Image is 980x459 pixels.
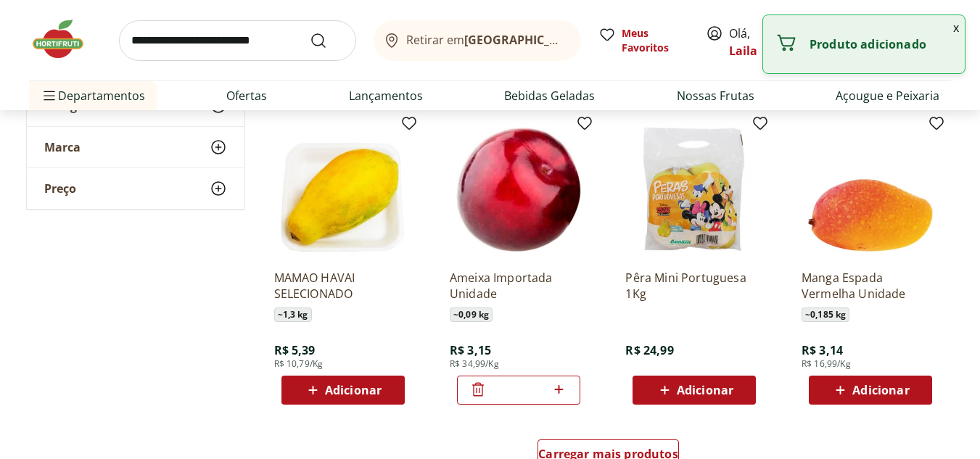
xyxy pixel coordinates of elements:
input: search [119,20,356,61]
span: Olá, [729,25,794,59]
button: Menu [41,78,58,113]
a: Laila [729,43,757,59]
span: Departamentos [41,78,145,113]
span: R$ 24,99 [625,342,673,358]
span: Preço [44,181,76,196]
button: Marca [27,127,244,168]
span: Retirar em [406,33,567,46]
span: R$ 16,99/Kg [802,358,851,370]
b: [GEOGRAPHIC_DATA]/[GEOGRAPHIC_DATA] [464,32,709,48]
a: Meus Favoritos [598,26,688,55]
span: Adicionar [677,384,733,396]
span: R$ 34,99/Kg [450,358,499,370]
span: Meus Favoritos [622,26,688,55]
img: Manga Espada Vermelha Unidade [802,120,939,258]
span: ~ 1,3 kg [274,307,312,322]
span: R$ 3,15 [450,342,491,358]
span: R$ 10,79/Kg [274,358,324,370]
button: Retirar em[GEOGRAPHIC_DATA]/[GEOGRAPHIC_DATA] [374,20,581,61]
img: Hortifruti [29,17,102,61]
button: Adicionar [281,376,405,405]
p: Produto adicionado [810,37,953,51]
img: Ameixa Importada Unidade [450,120,588,258]
a: Nossas Frutas [677,87,754,104]
a: Açougue e Peixaria [836,87,939,104]
span: ~ 0,185 kg [802,307,849,322]
a: Ameixa Importada Unidade [450,270,588,302]
span: Adicionar [325,384,382,396]
a: Lançamentos [349,87,423,104]
a: Pêra Mini Portuguesa 1Kg [625,270,763,302]
a: Ofertas [226,87,267,104]
img: MAMAO HAVAI SELECIONADO [274,120,412,258]
span: R$ 5,39 [274,342,316,358]
a: Bebidas Geladas [504,87,595,104]
button: Submit Search [310,32,345,49]
button: Adicionar [633,376,756,405]
button: Fechar notificação [947,15,965,40]
span: Adicionar [852,384,909,396]
a: MAMAO HAVAI SELECIONADO [274,270,412,302]
button: Adicionar [809,376,932,405]
span: R$ 3,14 [802,342,843,358]
span: Marca [44,140,81,154]
img: Pêra Mini Portuguesa 1Kg [625,120,763,258]
button: Preço [27,168,244,209]
span: ~ 0,09 kg [450,307,493,322]
a: Manga Espada Vermelha Unidade [802,270,939,302]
